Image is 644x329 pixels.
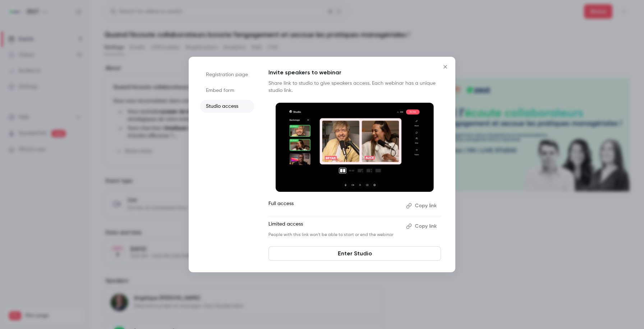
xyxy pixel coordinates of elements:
p: Invite speakers to webinar [268,68,441,77]
li: Registration page [200,68,254,81]
li: Embed form [200,84,254,97]
p: Limited access [268,221,400,232]
li: Studio access [200,100,254,113]
p: Full access [268,200,400,212]
a: Enter Studio [268,246,441,261]
p: Share link to studio to give speakers access. Each webinar has a unique studio link. [268,80,441,94]
button: Copy link [403,200,441,212]
p: People with this link won't be able to start or end the webinar [268,232,400,238]
img: Invite speakers to webinar [276,103,434,192]
button: Close [438,60,452,74]
button: Copy link [403,221,441,232]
